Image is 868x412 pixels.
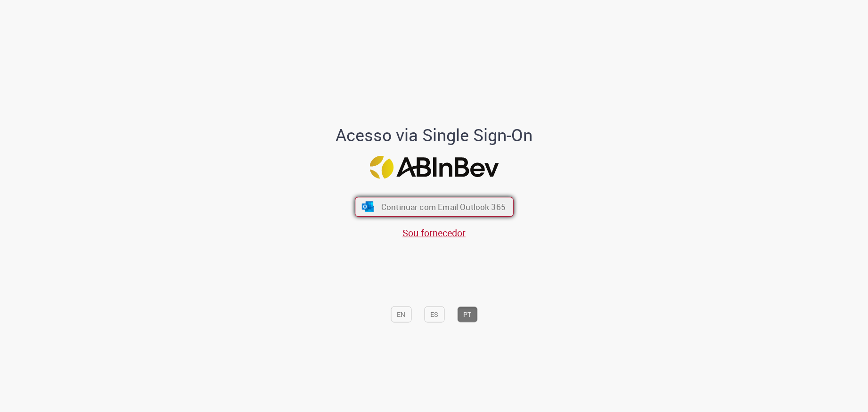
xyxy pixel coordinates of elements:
img: ícone Azure/Microsoft 360 [361,202,375,212]
span: Continuar com Email Outlook 365 [381,201,505,212]
button: ES [424,307,444,323]
img: Logo ABInBev [369,156,499,179]
a: Sou fornecedor [402,226,466,239]
button: EN [391,307,411,323]
button: ícone Azure/Microsoft 360 Continuar com Email Outlook 365 [355,197,514,217]
button: PT [457,307,477,323]
h1: Acesso via Single Sign-On [303,126,565,145]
